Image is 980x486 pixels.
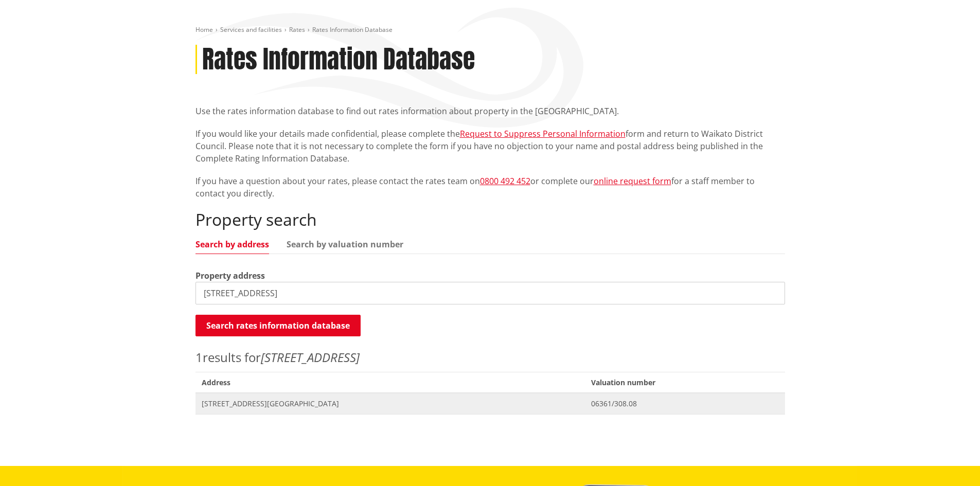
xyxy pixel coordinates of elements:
span: 06361/308.08 [591,399,778,409]
a: Search by valuation number [287,240,403,248]
em: [STREET_ADDRESS] [261,349,360,366]
p: results for [195,348,785,367]
input: e.g. Duke Street NGARUAWAHIA [195,282,785,304]
span: [STREET_ADDRESS][GEOGRAPHIC_DATA] [202,399,579,409]
a: Rates [289,25,305,34]
h1: Rates Information Database [202,45,475,75]
p: If you have a question about your rates, please contact the rates team on or complete our for a s... [195,175,785,200]
nav: breadcrumb [195,26,785,34]
p: Use the rates information database to find out rates information about property in the [GEOGRAPHI... [195,105,785,117]
a: online request form [594,175,671,187]
p: If you would like your details made confidential, please complete the form and return to Waikato ... [195,128,785,165]
button: Search rates information database [195,315,361,336]
a: Home [195,25,213,34]
a: [STREET_ADDRESS][GEOGRAPHIC_DATA] 06361/308.08 [195,393,785,414]
a: Request to Suppress Personal Information [460,128,626,139]
label: Property address [195,269,265,282]
a: Services and facilities [220,25,282,34]
a: Search by address [195,240,269,248]
iframe: Messenger Launcher [933,443,970,480]
span: Address [195,372,585,393]
a: 0800 492 452 [480,175,530,187]
span: Valuation number [585,372,785,393]
span: 1 [195,349,203,366]
h2: Property search [195,210,785,229]
span: Rates Information Database [312,25,393,34]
